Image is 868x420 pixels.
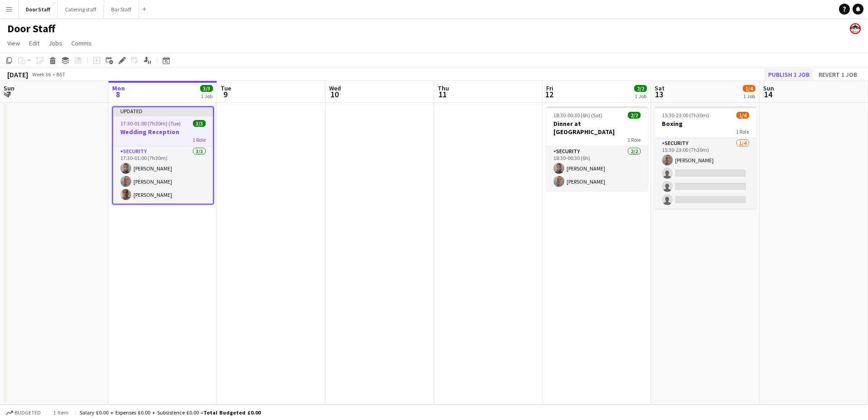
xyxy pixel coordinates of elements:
[546,146,648,190] app-card-role: Security2/218:30-00:30 (6h)[PERSON_NAME][PERSON_NAME]
[219,89,231,100] span: 9
[50,409,72,416] span: 1 item
[436,89,449,100] span: 11
[112,84,125,92] span: Mon
[655,120,756,128] h3: Boxing
[635,93,646,100] div: 1 Job
[7,39,20,47] span: View
[329,84,341,92] span: Wed
[553,112,602,119] span: 18:30-00:30 (6h) (Sat)
[30,71,53,78] span: Week 36
[193,120,206,127] span: 3/3
[25,37,43,49] a: Edit
[79,409,261,416] div: Salary £0.00 + Expenses £0.00 + Subsistence £0.00 =
[15,410,41,416] span: Budgeted
[764,69,813,80] button: Publish 1 job
[546,106,648,190] app-job-card: 18:30-00:30 (6h) (Sat)2/2Dinner at [GEOGRAPHIC_DATA]1 RoleSecurity2/218:30-00:30 (6h)[PERSON_NAME...
[201,93,212,100] div: 1 Job
[655,84,665,92] span: Sat
[743,85,755,92] span: 1/4
[545,89,553,100] span: 12
[653,89,665,100] span: 13
[850,23,861,34] app-user-avatar: Beach Ballroom
[2,89,15,100] span: 7
[71,39,92,47] span: Comms
[743,93,755,100] div: 1 Job
[662,112,709,119] span: 15:30-23:00 (7h30m)
[29,39,39,47] span: Edit
[546,84,553,92] span: Fri
[5,408,42,418] button: Budgeted
[200,85,213,92] span: 3/3
[4,37,24,49] a: View
[634,85,647,92] span: 2/2
[104,0,139,18] button: Bar Staff
[438,84,449,92] span: Thu
[113,128,213,136] h3: Wedding Reception
[4,84,15,92] span: Sun
[221,84,231,92] span: Tue
[68,37,95,49] a: Comms
[655,138,756,209] app-card-role: Security1/415:30-23:00 (7h30m)[PERSON_NAME]
[627,136,641,143] span: 1 Role
[7,22,55,35] h1: Door Staff
[58,0,104,18] button: Catering staff
[111,89,125,100] span: 8
[328,89,341,100] span: 10
[192,136,206,143] span: 1 Role
[736,128,749,135] span: 1 Role
[49,39,62,47] span: Jobs
[113,146,213,204] app-card-role: Security3/317:30-01:00 (7h30m)[PERSON_NAME][PERSON_NAME][PERSON_NAME]
[7,70,28,79] div: [DATE]
[203,409,261,416] span: Total Budgeted £0.00
[762,89,774,100] span: 14
[763,84,774,92] span: Sun
[815,69,861,80] button: Revert 1 job
[120,120,181,127] span: 17:30-01:00 (7h30m) (Tue)
[19,0,58,18] button: Door Staff
[45,37,66,49] a: Jobs
[113,107,213,115] div: Updated
[655,106,756,209] app-job-card: 15:30-23:00 (7h30m)1/4Boxing1 RoleSecurity1/415:30-23:00 (7h30m)[PERSON_NAME]
[628,112,641,119] span: 2/2
[56,71,65,78] div: BST
[736,112,749,119] span: 1/4
[546,120,648,136] h3: Dinner at [GEOGRAPHIC_DATA]
[112,106,214,205] app-job-card: Updated17:30-01:00 (7h30m) (Tue)3/3Wedding Reception1 RoleSecurity3/317:30-01:00 (7h30m)[PERSON_N...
